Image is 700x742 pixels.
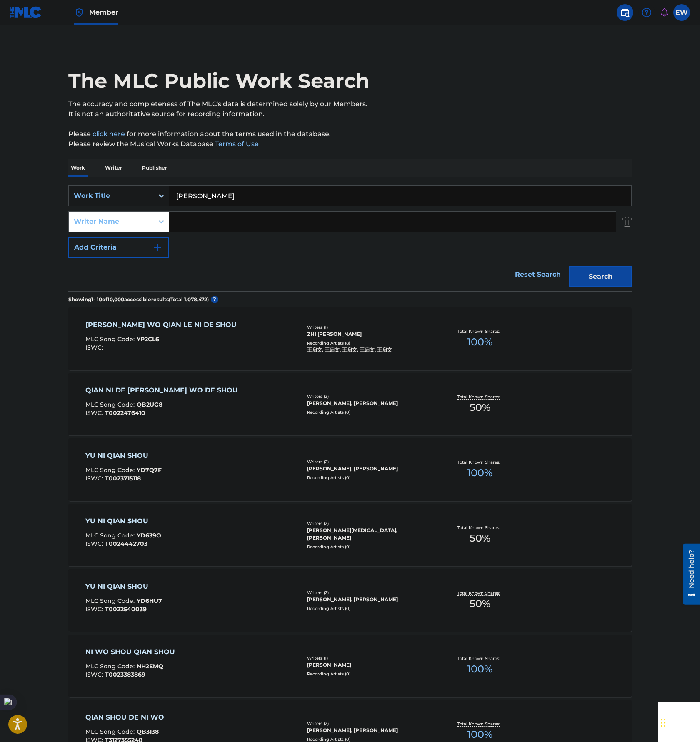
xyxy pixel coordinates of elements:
[307,655,433,661] div: Writers ( 1 )
[105,540,147,547] span: T0024442703
[137,401,162,408] span: QB2UG8
[617,4,633,21] a: Public Search
[92,130,125,138] a: click here
[307,527,433,542] div: [PERSON_NAME][MEDICAL_DATA], [PERSON_NAME]
[85,344,105,351] span: ISWC :
[457,459,502,465] p: Total Known Shares:
[85,540,105,547] span: ISWC :
[74,7,84,17] img: Top Rightsholder
[137,728,159,735] span: QB3138
[661,710,666,735] div: 拖动
[105,409,145,417] span: T0022476410
[68,68,370,93] h1: The MLC Public Work Search
[68,296,209,303] p: Showing 1 - 10 of 10,000 accessible results (Total 1,078,472 )
[467,662,492,677] span: 100 %
[85,597,137,605] span: MLC Song Code :
[137,466,162,474] span: YD7Q7F
[467,465,492,480] span: 100 %
[307,346,433,354] div: 王启文, 王启文, 王启文, 王启文, 王启文
[85,466,137,474] span: MLC Song Code :
[68,373,632,435] a: QIAN NI DE [PERSON_NAME] WO DE SHOUMLC Song Code:QB2UG8ISWC:T0022476410Writers (2)[PERSON_NAME], ...
[470,531,490,546] span: 50 %
[140,159,170,177] p: Publisher
[68,635,632,697] a: NI WO SHOU QIAN SHOUMLC Song Code:NH2EMQISWC:T0023383869Writers (1)[PERSON_NAME]Recording Artists...
[105,605,147,613] span: T0022540039
[85,712,168,722] div: QIAN SHOU DE NI WO
[307,544,433,550] div: Recording Artists ( 0 )
[307,605,433,612] div: Recording Artists ( 0 )
[470,400,490,415] span: 50 %
[211,296,218,303] span: ?
[137,597,162,605] span: YD6HU7
[68,99,632,109] p: The accuracy and completeness of The MLC's data is determined solely by our Members.
[85,320,241,330] div: [PERSON_NAME] WO QIAN LE NI DE SHOU
[85,385,242,395] div: QIAN NI DE [PERSON_NAME] WO DE SHOU
[307,720,433,727] div: Writers ( 2 )
[457,525,502,531] p: Total Known Shares:
[89,7,118,17] span: Member
[622,211,632,232] img: Delete Criterion
[68,504,632,566] a: YU NI QIAN SHOUMLC Song Code:YD639OISWC:T0024442703Writers (2)[PERSON_NAME][MEDICAL_DATA], [PERSO...
[137,532,161,539] span: YD639O
[658,702,700,742] iframe: Chat Widget
[467,335,492,350] span: 100 %
[68,438,632,501] a: YU NI QIAN SHOUMLC Song Code:YD7Q7FISWC:T0023715118Writers (2)[PERSON_NAME], [PERSON_NAME]Recordi...
[85,401,137,408] span: MLC Song Code :
[658,702,700,742] div: 聊天小组件
[307,459,433,465] div: Writers ( 2 )
[85,451,162,461] div: YU NI QIAN SHOU
[85,532,137,539] span: MLC Song Code :
[457,721,502,727] p: Total Known Shares:
[467,727,492,742] span: 100 %
[620,7,630,17] img: search
[74,217,149,227] div: Writer Name
[677,542,700,606] iframe: Resource Center
[660,8,668,17] div: Notifications
[307,661,433,669] div: [PERSON_NAME]
[307,727,433,734] div: [PERSON_NAME], [PERSON_NAME]
[673,4,690,21] div: User Menu
[307,475,433,481] div: Recording Artists ( 0 )
[307,330,433,338] div: ZHI [PERSON_NAME]
[213,140,259,148] a: Terms of Use
[68,237,169,258] button: Add Criteria
[307,590,433,596] div: Writers ( 2 )
[85,647,179,657] div: NI WO SHOU QIAN SHOU
[68,307,632,370] a: [PERSON_NAME] WO QIAN LE NI DE SHOUMLC Song Code:YP2CL6ISWC:Writers (1)ZHI [PERSON_NAME]Recording...
[68,109,632,119] p: It is not an authoritative source for recording information.
[137,662,163,670] span: NH2EMQ
[74,191,149,201] div: Work Title
[457,394,502,400] p: Total Known Shares:
[85,335,137,343] span: MLC Song Code :
[68,139,632,149] p: Please review the Musical Works Database
[10,6,42,18] img: MLC Logo
[85,475,105,482] span: ISWC :
[85,662,137,670] span: MLC Song Code :
[68,129,632,139] p: Please for more information about the terms used in the database.
[307,400,433,407] div: [PERSON_NAME], [PERSON_NAME]
[85,516,161,526] div: YU NI QIAN SHOU
[307,340,433,346] div: Recording Artists ( 8 )
[68,185,632,291] form: Search Form
[85,409,105,417] span: ISWC :
[85,671,105,678] span: ISWC :
[307,596,433,603] div: [PERSON_NAME], [PERSON_NAME]
[85,728,137,735] span: MLC Song Code :
[307,393,433,400] div: Writers ( 2 )
[511,265,565,284] a: Reset Search
[102,159,125,177] p: Writer
[85,582,162,592] div: YU NI QIAN SHOU
[307,409,433,415] div: Recording Artists ( 0 )
[307,324,433,330] div: Writers ( 1 )
[457,590,502,596] p: Total Known Shares:
[307,465,433,472] div: [PERSON_NAME], [PERSON_NAME]
[307,671,433,677] div: Recording Artists ( 0 )
[105,671,145,678] span: T0023383869
[307,520,433,527] div: Writers ( 2 )
[137,335,159,343] span: YP2CL6
[470,596,490,611] span: 50 %
[457,328,502,335] p: Total Known Shares:
[569,266,632,287] button: Search
[152,242,162,252] img: 9d2ae6d4665cec9f34b9.svg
